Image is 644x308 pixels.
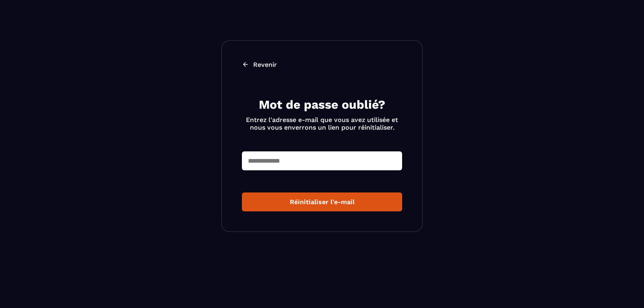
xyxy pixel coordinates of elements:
[248,198,396,206] div: Réinitialiser l'e-mail
[242,192,402,211] button: Réinitialiser l'e-mail
[253,61,277,68] p: Revenir
[242,116,402,131] p: Entrez l'adresse e-mail que vous avez utilisée et nous vous enverrons un lien pour réinitialiser.
[242,97,402,113] h2: Mot de passe oublié?
[242,61,402,68] a: Revenir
